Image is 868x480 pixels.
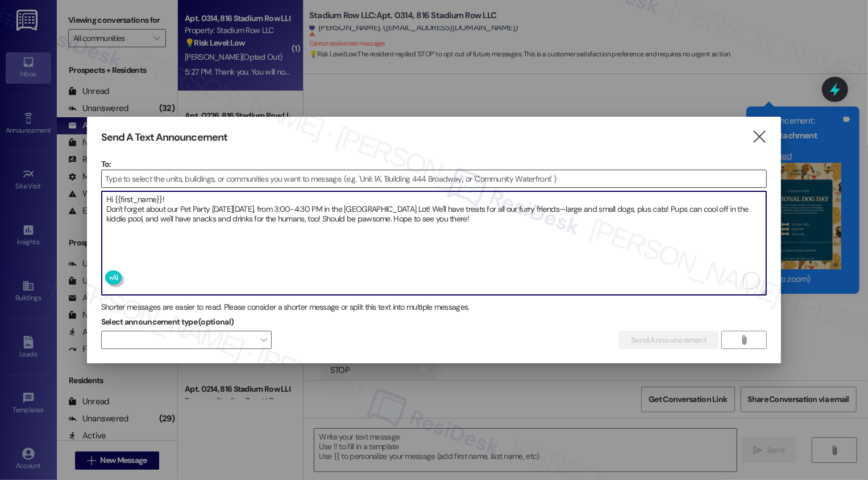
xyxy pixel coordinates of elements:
[102,170,767,187] input: Type to select the units, buildings, or communities you want to message. (e.g. 'Unit 1A', 'Buildi...
[619,331,719,349] button: Send Announcement
[101,191,767,296] div: To enrich screen reader interactions, please activate Accessibility in Grammarly extension settings
[101,313,234,331] label: Select announcement type (optional)
[752,131,767,143] i: 
[740,335,749,344] i: 
[101,301,767,313] div: Shorter messages are easier to read. Please consider a shorter message or split this text into mu...
[101,158,767,170] p: To:
[102,191,767,295] textarea: To enrich screen reader interactions, please activate Accessibility in Grammarly extension settings
[101,131,227,144] h3: Send A Text Announcement
[631,334,707,346] span: Send Announcement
